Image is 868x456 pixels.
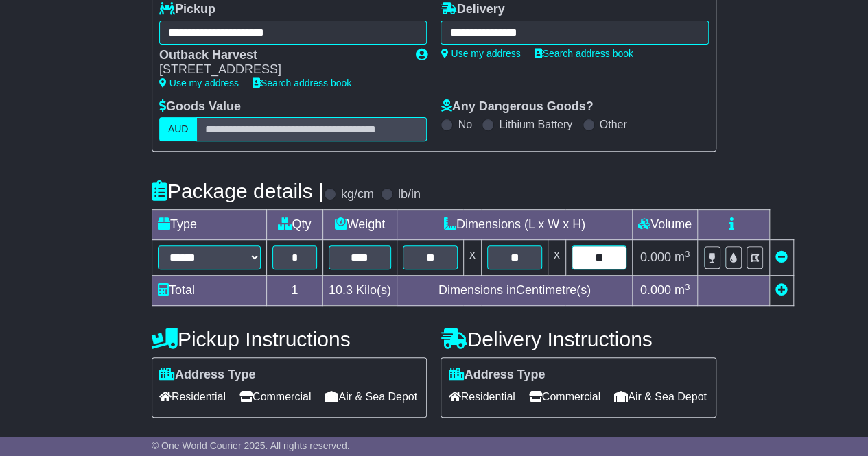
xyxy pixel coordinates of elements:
td: Type [152,210,266,240]
sup: 3 [685,249,690,259]
label: AUD [159,117,198,141]
td: Qty [266,210,322,240]
label: lb/in [398,187,421,202]
td: Kilo(s) [322,276,397,306]
span: m [675,283,690,297]
span: 0.000 [640,283,671,297]
span: Commercial [239,386,311,407]
span: Residential [159,386,226,407]
label: Other [600,118,627,131]
a: Use my address [159,77,239,88]
label: Pickup [159,2,215,17]
label: Address Type [159,368,256,383]
td: Total [152,276,266,306]
span: © One World Courier 2025. All rights reserved. [152,440,350,451]
td: Dimensions (L x W x H) [397,210,632,240]
label: Goods Value [159,99,241,115]
span: 0.000 [640,250,671,264]
sup: 3 [685,282,690,292]
span: Residential [448,386,515,407]
h4: Delivery Instructions [441,328,716,350]
a: Add new item [775,283,788,297]
td: x [463,240,481,276]
span: 10.3 [329,283,353,297]
div: Outback Harvest [159,48,402,63]
a: Search address book [253,77,351,88]
td: 1 [266,276,322,306]
label: Address Type [448,368,545,383]
a: Search address book [535,48,633,59]
label: Any Dangerous Goods? [441,99,593,115]
a: Use my address [441,48,520,59]
h4: Pickup Instructions [152,328,427,350]
td: Weight [322,210,397,240]
span: m [675,250,690,264]
span: Air & Sea Depot [614,386,707,407]
td: Dimensions in Centimetre(s) [397,276,632,306]
a: Remove this item [775,250,788,264]
label: Lithium Battery [499,118,572,131]
span: Commercial [529,386,600,407]
td: x [548,240,565,276]
div: [STREET_ADDRESS] [159,62,402,77]
h4: Package details | [152,180,324,202]
label: kg/cm [341,187,374,202]
span: Air & Sea Depot [325,386,417,407]
label: No [458,118,471,131]
td: Volume [632,210,697,240]
label: Delivery [441,2,504,17]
